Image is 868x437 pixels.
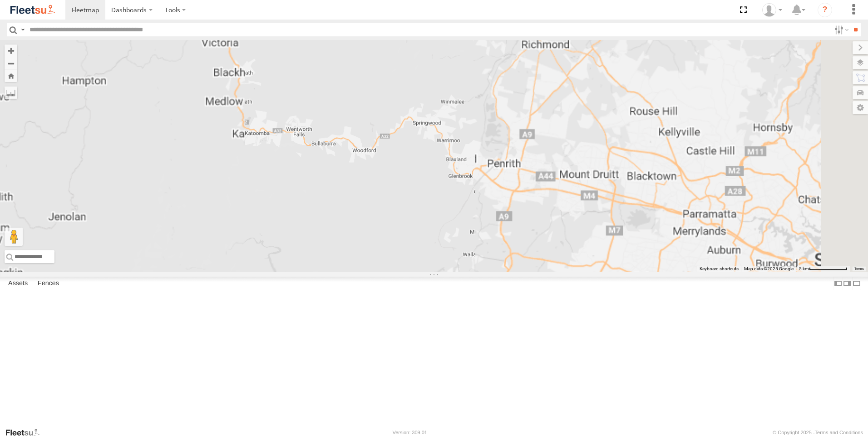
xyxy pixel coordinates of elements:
[815,430,863,435] a: Terms and Conditions
[799,266,809,271] span: 5 km
[818,3,832,17] i: ?
[759,3,785,17] div: Peter Groves
[796,266,850,272] button: Map Scale: 5 km per 80 pixels
[833,277,843,290] label: Dock Summary Table to the Left
[5,45,17,57] button: Zoom in
[19,23,26,36] label: Search Query
[831,23,850,36] label: Search Filter Options
[5,428,47,437] a: Visit our Website
[393,430,427,435] div: Version: 309.01
[5,86,17,99] label: Measure
[5,57,17,70] button: Zoom out
[852,277,861,290] label: Hide Summary Table
[33,277,64,290] label: Fences
[700,266,739,272] button: Keyboard shortcuts
[744,266,794,271] span: Map data ©2025 Google
[9,4,56,16] img: fleetsu-logo-horizontal.svg
[5,70,17,82] button: Zoom Home
[853,101,868,114] label: Map Settings
[4,277,32,290] label: Assets
[843,277,852,290] label: Dock Summary Table to the Right
[5,228,23,246] button: Drag Pegman onto the map to open Street View
[773,430,863,435] div: © Copyright 2025 -
[854,267,864,271] a: Terms (opens in new tab)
